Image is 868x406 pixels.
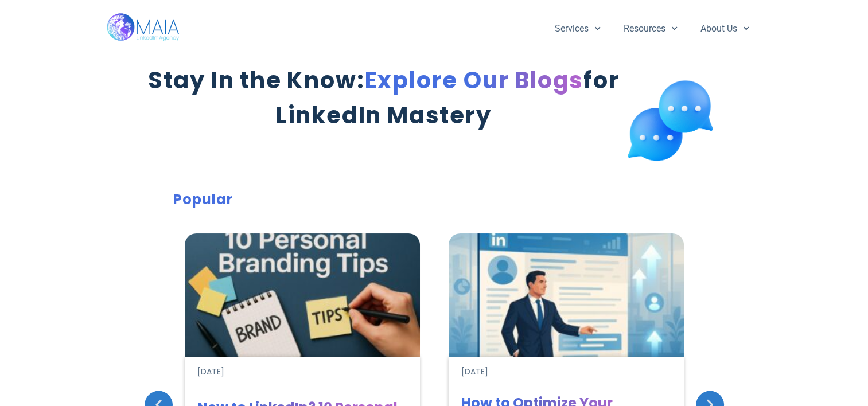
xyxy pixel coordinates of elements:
time: [DATE] [197,366,224,377]
a: Resources [612,14,689,44]
span: Explore Our Blogs [364,64,583,96]
a: [DATE] [461,366,488,378]
a: Services [543,14,612,44]
h2: Popular [173,189,695,210]
a: About Us [689,14,761,44]
nav: Menu [543,14,761,44]
time: [DATE] [461,366,488,377]
a: [DATE] [197,366,224,378]
h2: Stay In the Know: for LinkedIn Mastery [147,63,620,133]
